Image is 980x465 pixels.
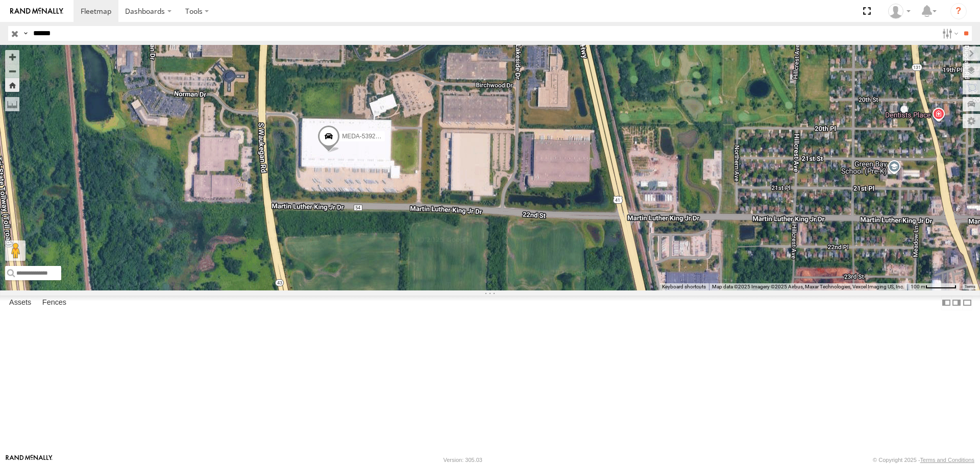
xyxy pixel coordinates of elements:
[920,457,974,463] a: Terms and Conditions
[5,240,26,261] button: Drag Pegman onto the map to open Street View
[662,283,706,290] button: Keyboard shortcuts
[21,26,30,41] label: Search Query
[10,8,63,15] img: rand-logo.svg
[5,64,19,78] button: Zoom out
[873,457,974,463] div: © Copyright 2025 -
[885,4,914,19] div: Marcos Avelar
[911,284,925,289] span: 100 m
[941,296,951,310] label: Dock Summary Table to the Left
[963,114,980,128] label: Map Settings
[5,50,19,64] button: Zoom in
[962,296,972,310] label: Hide Summary Table
[965,284,975,288] a: Terms
[908,283,960,290] button: Map Scale: 100 m per 57 pixels
[342,133,395,140] span: MEDA-539293-Roll
[938,26,960,41] label: Search Filter Options
[5,78,19,92] button: Zoom Home
[5,97,19,111] label: Measure
[444,457,482,463] div: Version: 305.03
[6,455,53,465] a: Visit our Website
[951,296,962,310] label: Dock Summary Table to the Right
[4,296,36,310] label: Assets
[712,284,904,289] span: Map data ©2025 Imagery ©2025 Airbus, Maxar Technologies, Vexcel Imaging US, Inc.
[37,296,71,310] label: Fences
[950,3,967,19] i: ?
